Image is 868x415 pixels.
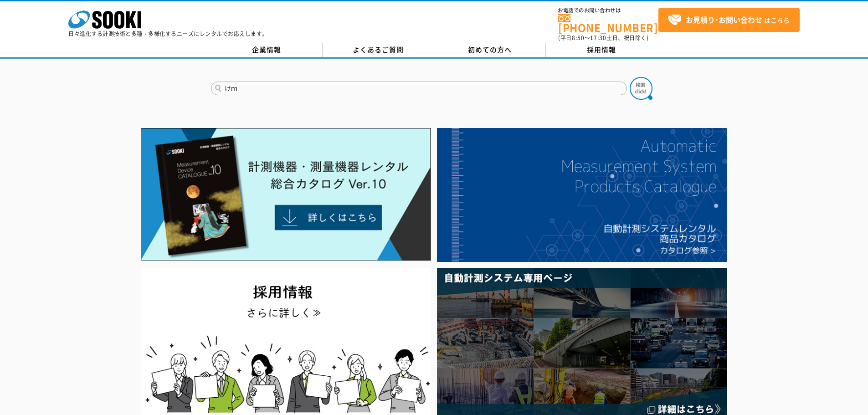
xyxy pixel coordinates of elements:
[630,77,652,100] img: btn_search.png
[468,45,512,55] span: 初めての方へ
[668,13,790,27] span: はこちら
[68,31,268,36] p: 日々進化する計測技術と多種・多様化するニーズにレンタルでお応えします。
[686,14,762,25] strong: お見積り･お問い合わせ
[590,34,606,42] span: 17:30
[323,43,434,57] a: よくあるご質問
[546,43,657,57] a: 採用情報
[437,128,727,262] img: 自動計測システムカタログ
[658,8,800,32] a: お見積り･お問い合わせはこちら
[141,128,431,261] img: Catalog Ver10
[434,43,546,57] a: 初めての方へ
[558,14,658,33] a: [PHONE_NUMBER]
[572,34,585,42] span: 8:50
[558,8,658,13] span: お電話でのお問い合わせは
[211,82,627,95] input: 商品名、型式、NETIS番号を入力してください
[558,34,648,42] span: (平日 ～ 土日、祝日除く)
[211,43,323,57] a: 企業情報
